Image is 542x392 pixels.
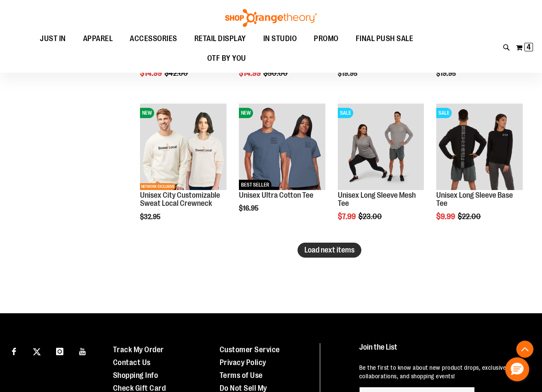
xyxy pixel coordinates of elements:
[458,212,482,221] span: $22.00
[436,104,523,190] img: Product image for Unisex Long Sleeve Base Tee
[338,70,359,77] span: $19.95
[113,371,158,380] a: Shopping Info
[235,99,330,234] div: product
[75,343,90,358] a: Visit our Youtube page
[304,246,354,254] span: Load next items
[516,341,533,358] button: Back To Top
[113,345,164,354] a: Track My Order
[239,69,262,77] span: $14.99
[436,212,456,221] span: $9.99
[338,191,416,208] a: Unisex Long Sleeve Mesh Tee
[140,213,162,221] span: $32.95
[6,343,21,358] a: Visit our Facebook page
[358,212,383,221] span: $23.00
[334,99,429,243] div: product
[359,343,527,359] h4: Join the List
[207,49,246,68] span: OTF BY YOU
[239,104,325,191] a: Unisex Ultra Cotton TeeNEWBEST SELLER
[239,180,271,190] span: BEST SELLER
[359,363,527,380] p: Be the first to know about new product drops, exclusive collaborations, and shopping events!
[140,104,226,190] img: Image of Unisex City Customizable NuBlend Crewneck
[239,108,253,118] span: NEW
[140,104,226,191] a: Image of Unisex City Customizable NuBlend CrewneckNEWNETWORK EXCLUSIVE
[432,99,527,243] div: product
[224,9,318,27] img: Shop Orangetheory
[527,43,531,51] span: 4
[305,29,347,49] a: PROMO
[338,108,353,118] span: SALE
[436,70,457,77] span: $19.95
[338,104,424,191] a: Unisex Long Sleeve Mesh Tee primary imageSALE
[338,104,424,190] img: Unisex Long Sleeve Mesh Tee primary image
[40,29,66,48] span: JUST IN
[239,205,260,212] span: $16.95
[140,69,163,77] span: $14.99
[30,343,45,358] a: Visit our X page
[263,29,297,48] span: IN STUDIO
[33,348,41,356] img: Twitter
[239,191,313,199] a: Unisex Ultra Cotton Tee
[436,191,513,208] a: Unisex Long Sleeve Base Tee
[298,243,361,258] button: Load next items
[130,29,177,48] span: ACCESSORIES
[347,29,422,49] a: FINAL PUSH SALE
[186,29,255,49] a: RETAIL DISPLAY
[436,108,452,118] span: SALE
[31,29,74,49] a: JUST IN
[194,29,246,48] span: RETAIL DISPLAY
[436,104,523,191] a: Product image for Unisex Long Sleeve Base TeeSALE
[255,29,306,49] a: IN STUDIO
[505,357,529,381] button: Hello, have a question? Let’s chat.
[220,345,280,354] a: Customer Service
[121,29,186,49] a: ACCESSORIES
[83,29,113,48] span: APPAREL
[263,69,289,77] span: $50.00
[113,358,151,367] a: Contact Us
[140,183,176,190] span: NETWORK EXCLUSIVE
[199,49,255,68] a: OTF BY YOU
[52,343,67,358] a: Visit our Instagram page
[239,104,325,190] img: Unisex Ultra Cotton Tee
[136,99,231,243] div: product
[314,29,339,48] span: PROMO
[140,191,220,208] a: Unisex City Customizable Sweat Local Crewneck
[220,358,266,367] a: Privacy Policy
[164,69,189,77] span: $42.00
[338,212,357,221] span: $7.99
[140,108,154,118] span: NEW
[356,29,414,48] span: FINAL PUSH SALE
[74,29,122,48] a: APPAREL
[220,371,263,380] a: Terms of Use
